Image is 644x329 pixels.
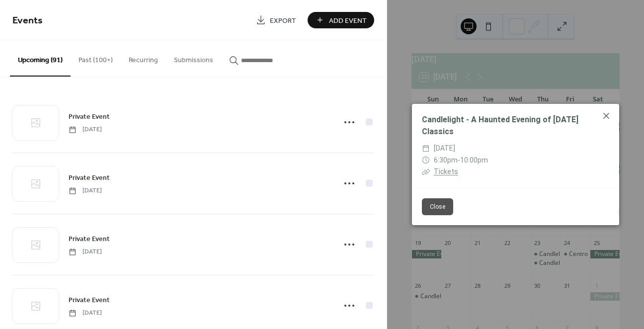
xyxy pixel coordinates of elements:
[422,115,578,136] a: Candlelight - A Haunted Evening of [DATE] Classics
[69,247,102,256] span: [DATE]
[434,167,458,175] a: Tickets
[69,295,110,306] span: Private Event
[308,12,374,28] button: Add Event
[69,125,102,134] span: [DATE]
[329,15,367,26] span: Add Event
[69,172,110,183] a: Private Event
[71,40,121,76] button: Past (100+)
[270,15,296,26] span: Export
[422,166,430,178] div: ​
[422,198,453,215] button: Close
[12,11,43,30] span: Events
[69,111,110,122] a: Private Event
[460,156,488,164] span: 10:00pm
[69,233,110,245] a: Private Event
[69,112,110,122] span: Private Event
[69,173,110,183] span: Private Event
[69,234,110,245] span: Private Event
[166,40,221,76] button: Submissions
[422,143,430,155] div: ​
[458,156,460,164] span: -
[69,309,102,318] span: [DATE]
[434,143,455,155] span: [DATE]
[248,12,304,28] a: Export
[434,156,458,164] span: 6:30pm
[10,40,71,77] button: Upcoming (91)
[69,294,110,306] a: Private Event
[69,186,102,195] span: [DATE]
[121,40,166,76] button: Recurring
[422,155,430,166] div: ​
